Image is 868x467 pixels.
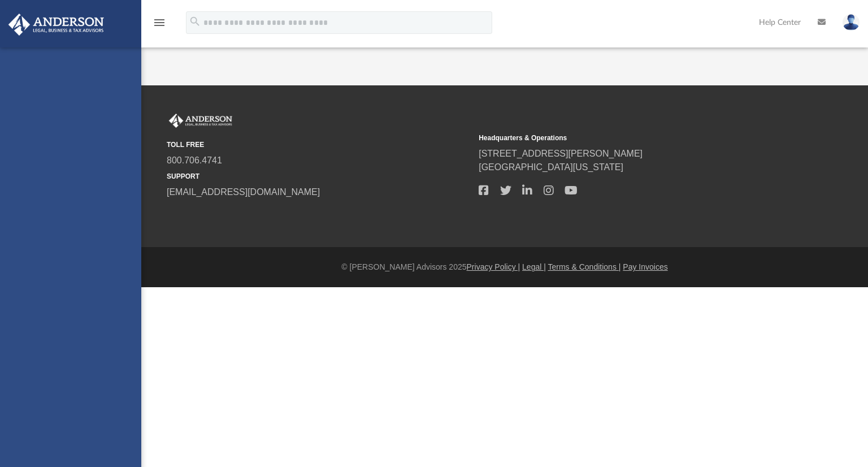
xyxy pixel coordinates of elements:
a: Legal | [522,262,546,271]
img: User Pic [843,14,860,31]
a: Privacy Policy | [467,262,520,271]
a: menu [153,21,166,29]
img: Anderson Advisors Platinum Portal [167,114,235,128]
small: TOLL FREE [167,140,471,150]
div: © [PERSON_NAME] Advisors 2025 [141,261,868,273]
i: search [189,15,201,28]
a: 800.706.4741 [167,155,222,165]
a: [GEOGRAPHIC_DATA][US_STATE] [479,162,623,172]
small: Headquarters & Operations [479,133,783,143]
small: SUPPORT [167,171,471,181]
a: [STREET_ADDRESS][PERSON_NAME] [479,149,643,158]
a: Pay Invoices [623,262,667,271]
a: Terms & Conditions | [548,262,621,271]
i: menu [153,16,166,29]
a: [EMAIL_ADDRESS][DOMAIN_NAME] [167,187,320,197]
img: Anderson Advisors Platinum Portal [5,14,107,36]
